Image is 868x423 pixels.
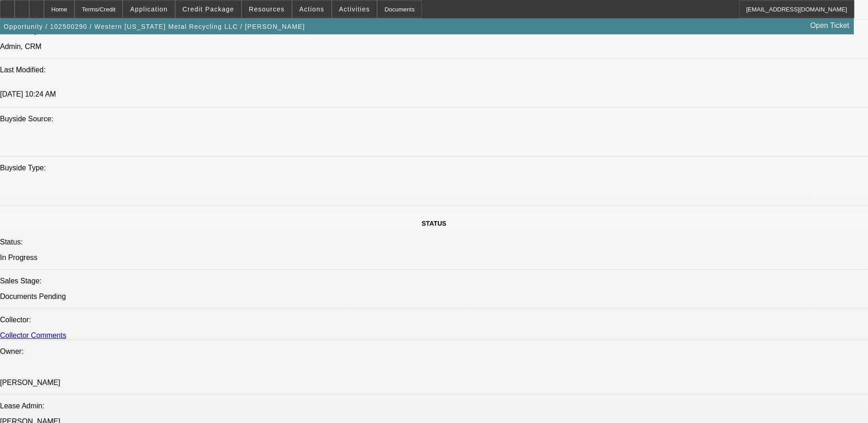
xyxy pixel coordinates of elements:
span: Activities [339,5,370,13]
button: Resources [242,0,291,18]
span: Credit Package [183,5,234,13]
button: Application [123,0,174,18]
button: Actions [292,0,331,18]
a: Open Ticket [807,18,853,33]
button: Activities [332,0,377,18]
span: Actions [299,5,324,13]
span: Application [130,5,167,13]
span: Opportunity / 102500290 / Western [US_STATE] Metal Recycling LLC / [PERSON_NAME] [4,23,305,30]
span: STATUS [422,220,447,227]
button: Credit Package [176,0,241,18]
span: Resources [249,5,285,13]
